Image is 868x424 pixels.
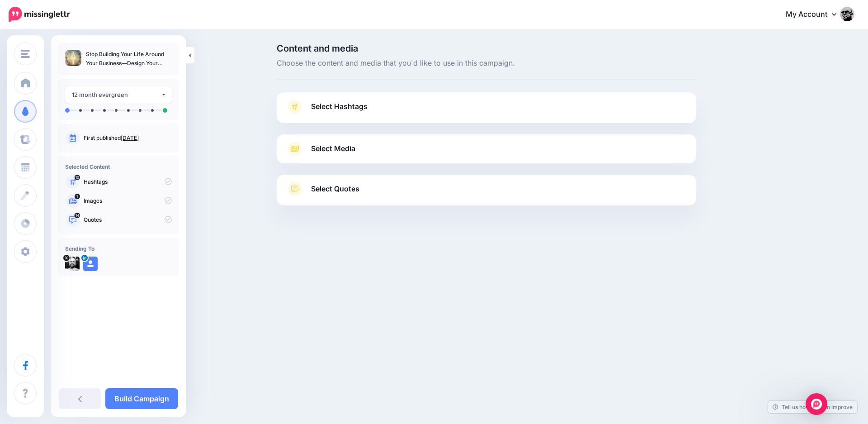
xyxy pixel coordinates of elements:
[65,257,80,271] img: L6cW_V0b-75729.jpg
[121,134,139,141] a: [DATE]
[777,4,854,26] a: My Account
[286,182,687,205] a: Select Quotes
[84,216,172,224] p: Quotes
[65,163,172,170] h4: Selected Content
[768,401,857,413] a: Tell us how we can improve
[86,50,172,68] p: Stop Building Your Life Around Your Business—Design Your Business Around Your Life Instead
[65,245,172,252] h4: Sending To
[286,100,687,123] a: Select Hashtags
[84,134,172,142] p: First published
[286,142,687,156] a: Select Media
[65,86,172,104] button: 12 month evergreen
[84,197,172,205] p: Images
[277,44,696,53] span: Content and media
[84,178,172,186] p: Hashtags
[75,194,80,199] span: 1
[311,183,359,195] span: Select Quotes
[311,143,355,155] span: Select Media
[9,7,70,22] img: Missinglettr
[75,213,80,218] span: 14
[21,50,30,58] img: menu.png
[83,257,98,271] img: user_default_image.png
[277,57,696,69] span: Choose the content and media that you'd like to use in this campaign.
[75,175,80,180] span: 10
[311,100,368,113] span: Select Hashtags
[806,393,827,415] div: Open Intercom Messenger
[65,50,81,66] img: 08368c0f6087711e787a17a540ef6df1_thumb.jpg
[72,90,161,100] div: 12 month evergreen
